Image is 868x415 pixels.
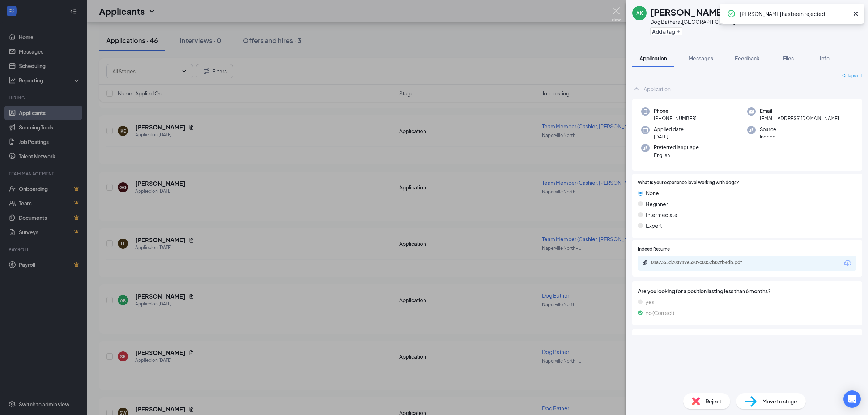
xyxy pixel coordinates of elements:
[760,107,839,115] span: Email
[843,390,861,408] div: Open Intercom Messenger
[638,246,670,253] span: Indeed Resume
[654,107,697,115] span: Phone
[760,126,776,133] span: Source
[638,287,856,295] span: Are you looking for a position lasting less than 6 months?
[654,133,684,140] span: [DATE]
[638,179,739,186] span: What is your experience level working with dogs?
[650,18,750,25] div: Dog Bather at [GEOGRAPHIC_DATA] - 0184
[650,27,682,35] button: PlusAdd a tag
[646,222,662,230] span: Expert
[646,189,659,197] span: None
[642,260,648,265] svg: Paperclip
[820,55,830,61] span: Info
[646,211,677,219] span: Intermediate
[760,133,776,140] span: Indeed
[689,55,713,61] span: Messages
[644,85,671,93] div: Application
[676,29,681,34] svg: Plus
[654,151,699,159] span: English
[646,298,654,306] span: yes
[727,9,736,18] svg: CheckmarkCircle
[842,73,862,79] span: Collapse all
[735,55,759,61] span: Feedback
[843,259,852,268] svg: Download
[646,200,668,208] span: Beginner
[638,335,856,343] span: Are you available to work for some evenings and weekends?
[740,9,848,18] div: [PERSON_NAME] has been rejected.
[706,397,722,405] span: Reject
[654,144,699,151] span: Preferred language
[762,397,797,405] span: Move to stage
[651,260,752,265] div: 04a7355d208949e5209c0052b82fb4db.pdf
[632,85,641,93] svg: ChevronUp
[636,9,643,17] div: AK
[654,115,697,122] span: [PHONE_NUMBER]
[642,260,759,266] a: Paperclip04a7355d208949e5209c0052b82fb4db.pdf
[760,115,839,122] span: [EMAIL_ADDRESS][DOMAIN_NAME]
[650,6,725,18] h1: [PERSON_NAME]
[639,55,667,61] span: Application
[783,55,794,61] span: Files
[646,309,674,317] span: no (Correct)
[851,9,860,18] svg: Cross
[654,126,684,133] span: Applied date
